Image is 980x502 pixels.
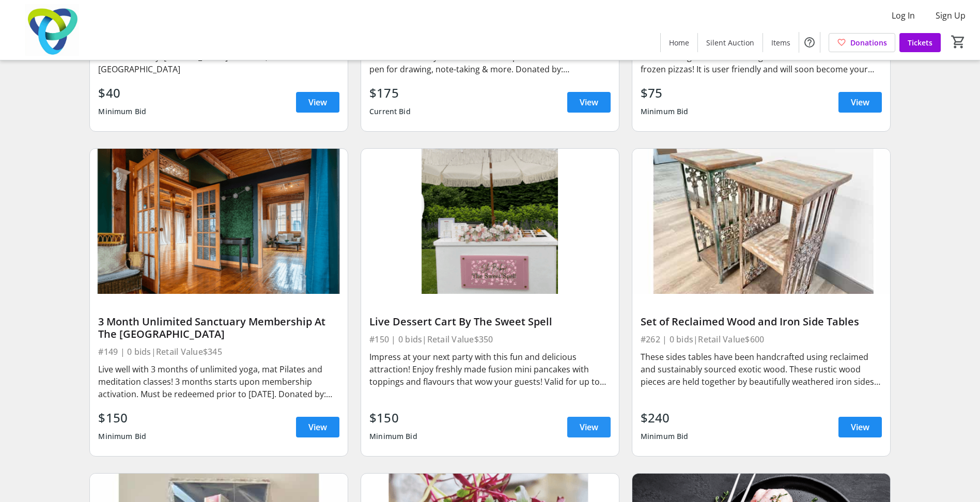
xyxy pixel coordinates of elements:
[369,351,611,388] div: Impress at your next party with this fun and delicious attraction! Enjoy freshly made fusion mini...
[308,96,327,108] span: View
[369,316,611,328] div: Live Dessert Cart By The Sweet Spell
[829,33,895,52] a: Donations
[296,417,339,437] a: View
[763,33,799,52] a: Items
[632,149,890,294] img: Set of Reclaimed Wood and Iron Side Tables
[641,427,689,446] div: Minimum Bid
[838,417,882,437] a: View
[369,409,417,427] div: $150
[98,84,146,102] div: $40
[369,427,417,446] div: Minimum Bid
[838,92,882,113] a: View
[669,37,689,48] span: Home
[851,421,869,433] span: View
[641,84,689,102] div: $75
[851,96,869,108] span: View
[369,332,611,347] div: #150 | 0 bids | Retail Value $350
[899,33,941,52] a: Tickets
[936,9,966,22] span: Sign Up
[369,102,411,121] div: Current Bid
[927,7,974,24] button: Sign Up
[641,102,689,121] div: Minimum Bid
[98,427,146,446] div: Minimum Bid
[698,33,763,52] a: Silent Auction
[361,149,619,294] img: Live Dessert Cart By The Sweet Spell
[661,33,697,52] a: Home
[98,344,339,359] div: #149 | 0 bids | Retail Value $345
[98,409,146,427] div: $150
[641,351,882,388] div: These sides tables have been handcrafted using reclaimed and sustainably sourced exotic wood. The...
[90,149,348,294] img: 3 Month Unlimited Sanctuary Membership At The Aura House
[641,316,882,328] div: Set of Reclaimed Wood and Iron Side Tables
[799,32,820,53] button: Help
[580,421,598,433] span: View
[369,84,411,102] div: $175
[580,96,598,108] span: View
[567,417,611,437] a: View
[908,37,932,48] span: Tickets
[771,37,790,48] span: Items
[6,4,98,56] img: Trillium Health Partners Foundation's Logo
[641,332,882,347] div: #262 | 0 bids | Retail Value $600
[567,92,611,113] a: View
[706,37,754,48] span: Silent Auction
[892,9,915,22] span: Log In
[883,7,923,24] button: Log In
[296,92,339,113] a: View
[641,409,689,427] div: $240
[98,363,339,400] div: Live well with 3 months of unlimited yoga, mat Pilates and meditation classes! 3 months starts up...
[949,33,968,51] button: Cart
[308,421,327,433] span: View
[98,102,146,121] div: Minimum Bid
[850,37,887,48] span: Donations
[98,316,339,340] div: 3 Month Unlimited Sanctuary Membership At The [GEOGRAPHIC_DATA]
